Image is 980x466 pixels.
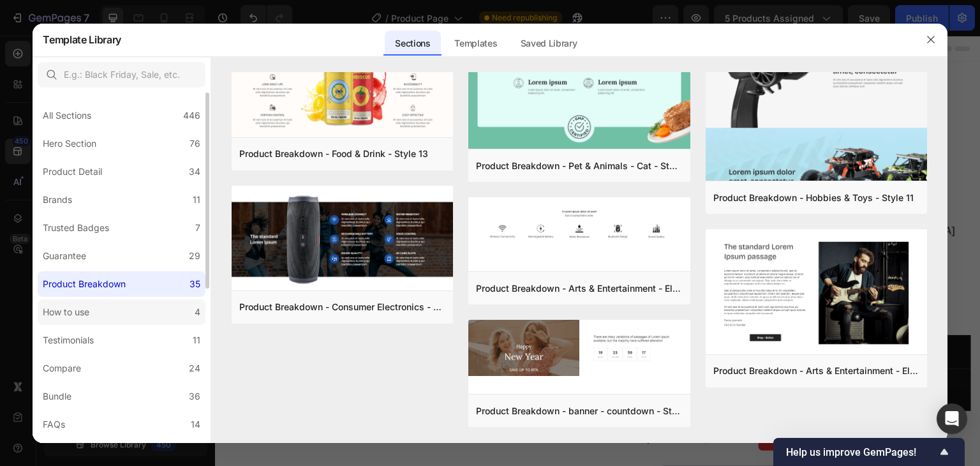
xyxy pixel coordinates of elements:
div: $65.00 [485,392,538,414]
div: Product Breakdown - Arts & Entertainment - Eletric guitar - Style 16 [476,281,682,296]
div: 7 [195,220,200,236]
div: Brands [43,192,72,207]
div: Product Breakdown - Food & Drink - Style 13 [239,146,428,162]
div: Guarantee [43,248,86,264]
img: gempages_547377742321026216-91a798e0-7c30-48d1-9d02-010637055b84.png [10,77,373,441]
div: 24 [189,361,200,376]
img: gempages_432746134318875671-a11e4809-3bd5-4adb-8019-002e067b4a44.png [706,229,927,357]
strong: 85+ Trace Minerals + High Fulvic Acid Content [447,252,671,262]
div: Product Breakdown [43,276,126,292]
img: gempages_432746134318875671-77bdd5d0-3ac0-4153-871c-99d61dd23a11.png [468,197,690,251]
h2: 30Gram Prime Gold Shilajit Resin [427,77,756,135]
button: Show survey - Help us improve GemPages! [786,444,952,460]
p: 6000+ Clients satisfaits [495,150,600,169]
div: $5.01 [605,393,634,411]
div: Product Detail [43,164,102,179]
div: Add to cart [575,307,624,326]
img: gempages_432746134318875671-5c991604-279b-414c-a123-0be51d0db861.png [232,15,453,139]
button: Add to cart [427,299,756,333]
div: 76 [189,136,200,151]
span: Help us improve GemPages! [786,446,937,458]
div: You saved [551,393,605,412]
div: Bundle [43,389,71,404]
div: 35 [189,276,200,292]
button: Buy it now [427,333,756,375]
div: FAQs [43,417,65,432]
div: 14 [191,417,200,432]
div: All Sections [43,108,91,123]
strong: Eurofins Certified – Lab Tested for Heavy Metals & Purity [447,220,724,231]
strong: Sourced from [GEOGRAPHIC_DATA], [GEOGRAPHIC_DATA] [447,190,740,200]
div: Compare [43,361,81,376]
div: $59.99 [427,392,480,414]
div: Sections [385,31,440,56]
div: 29 [189,248,200,264]
div: 11 [193,192,200,207]
div: Product Breakdown - Consumer Electronics - Bluetooth Speaker - Style 15 [239,299,445,315]
div: Open Intercom Messenger [937,403,967,434]
div: Product Breakdown - banner - countdown - Style 20 [476,403,682,419]
div: Product Breakdown - Arts & Entertainment - Eletric guitar - Style 19 [713,363,919,379]
div: 446 [183,108,200,123]
div: Hero Section [43,136,96,151]
div: How to use [43,304,89,320]
h2: Template Library [43,23,121,56]
div: Saved Library [510,31,588,56]
div: 4 [195,304,200,320]
div: 34 [189,164,200,179]
img: gempages_432746134318875671-8e150151-bfb5-4785-bcc9-32b18a95cb41.png [468,320,690,376]
div: 36 [189,389,200,404]
div: Buy it now [551,338,633,370]
img: gempages_432746134318875671-fd28c40a-6908-4923-b0aa-cccfddc32849.png [232,186,453,293]
div: Product Breakdown - Hobbies & Toys - Style 11 [713,190,914,206]
strong: Gold Grade | 40 Days Sundried| Third-Party Lab Tested [447,283,713,294]
div: Product Breakdown - Pet & Animals - Cat - Style 12 [476,158,682,174]
div: 11 [193,333,200,348]
div: Templates [444,31,507,56]
div: Testimonials [43,333,94,348]
div: Trusted Badges [43,220,109,236]
input: E.g.: Black Friday, Sale, etc. [38,62,205,87]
